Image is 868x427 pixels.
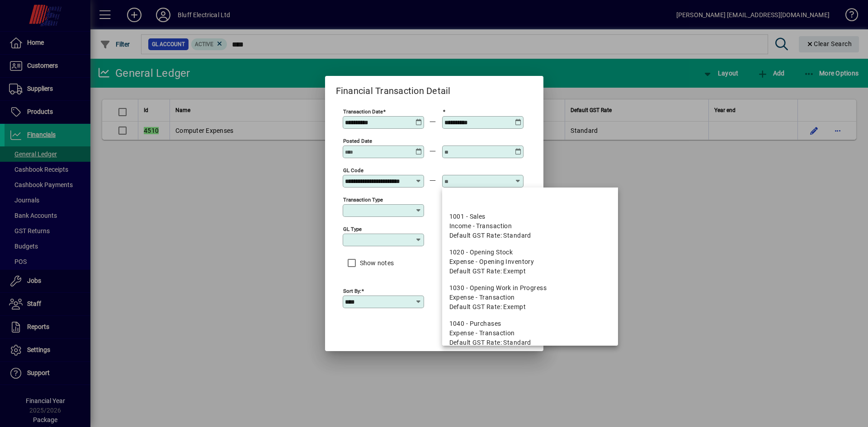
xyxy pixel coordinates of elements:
[449,257,534,267] span: Expense - Opening Inventory
[358,258,394,267] label: Show notes
[442,244,618,280] mat-option: 1020 - Opening Stock
[449,283,611,293] div: 1030 - Opening Work in Progress
[343,167,363,174] mat-label: GL code
[442,280,618,315] mat-option: 1030 - Opening Work in Progress
[449,267,526,276] span: Default GST Rate: Exempt
[449,293,515,302] span: Expense - Transaction
[449,319,611,328] div: 1040 - Purchases
[449,248,611,257] div: 1020 - Opening Stock
[494,331,533,347] button: Run Report
[459,331,490,347] button: Close
[325,76,462,98] h2: Financial Transaction Detail
[343,226,362,232] mat-label: GL type
[442,208,618,244] mat-option: 1001 - Sales
[343,197,383,203] mat-label: Transaction type
[449,221,512,231] span: Income - Transaction
[442,315,618,351] mat-option: 1040 - Purchases
[343,138,372,144] mat-label: Posted date
[343,108,383,115] mat-label: Transaction date
[449,231,531,240] span: Default GST Rate: Standard
[449,338,531,347] span: Default GST Rate: Standard
[343,288,361,294] mat-label: Sort by:
[449,328,515,338] span: Expense - Transaction
[449,302,526,312] span: Default GST Rate: Exempt
[449,212,611,221] div: 1001 - Sales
